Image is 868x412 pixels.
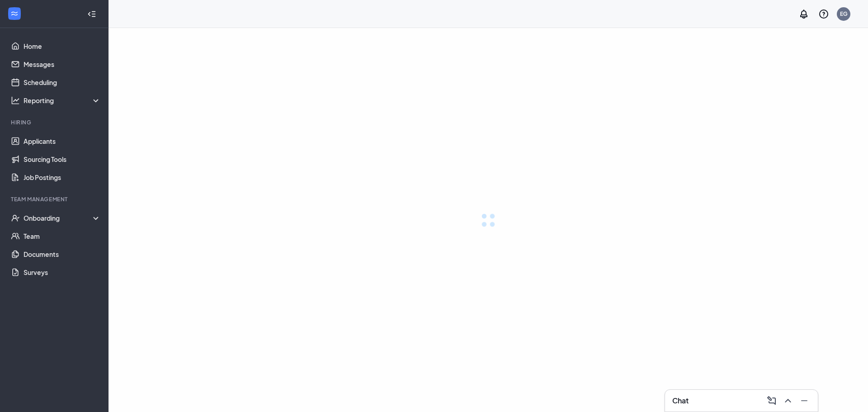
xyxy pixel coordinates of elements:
[24,263,101,281] a: Surveys
[24,245,101,263] a: Documents
[24,73,101,91] a: Scheduling
[24,96,101,105] div: Reporting
[766,395,777,406] svg: ComposeMessage
[818,9,829,19] svg: QuestionInfo
[764,393,778,408] button: ComposeMessage
[10,9,19,18] svg: WorkstreamLogo
[11,195,99,203] div: Team Management
[11,96,20,105] svg: Analysis
[24,227,101,245] a: Team
[24,37,101,55] a: Home
[783,395,793,406] svg: ChevronUp
[796,393,811,408] button: Minimize
[87,9,96,19] svg: Collapse
[840,10,848,18] div: EG
[780,393,794,408] button: ChevronUp
[799,395,810,406] svg: Minimize
[672,396,689,406] h3: Chat
[798,9,809,19] svg: Notifications
[24,168,101,186] a: Job Postings
[11,213,20,223] svg: UserCheck
[11,118,99,126] div: Hiring
[24,55,101,73] a: Messages
[24,132,101,150] a: Applicants
[24,213,101,223] div: Onboarding
[24,150,101,168] a: Sourcing Tools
